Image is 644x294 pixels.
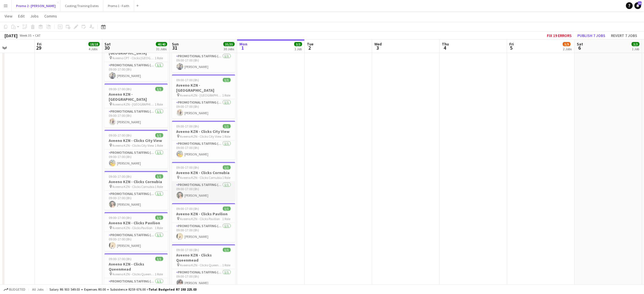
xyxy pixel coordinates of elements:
[223,207,231,211] span: 1/1
[104,212,168,251] app-job-card: 09:00-17:00 (8h)1/1Aveeno KZN - Clicks Pavilion Aveeno KZN - Clicks Pavilion1 RolePromotional Sta...
[172,41,179,47] span: Sun
[172,74,235,119] app-job-card: 09:00-17:00 (8h)1/1Aveeno KZN - [GEOGRAPHIC_DATA] Aveeno KZN - [GEOGRAPHIC_DATA]1 RolePromotional...
[109,174,132,179] span: 09:00-17:00 (8h)
[109,133,132,137] span: 09:00-17:00 (8h)
[113,185,155,189] span: Aveeno KZN - Clicks Cornubia
[155,226,163,230] span: 1 Role
[176,124,199,128] span: 09:00-17:00 (8h)
[104,92,168,102] h3: Aveeno KZN - [GEOGRAPHIC_DATA]
[180,134,222,139] span: Aveeno KZN - Clicks City View
[44,14,57,19] span: Comms
[156,42,167,46] span: 40/40
[156,47,167,51] div: 31 Jobs
[155,143,163,148] span: 1 Role
[172,244,235,288] app-job-card: 09:00-17:00 (8h)1/1Aveeno KZN - Clicks Queenmead Aveeno KZN - Clicks Queenmead1 RolePromotional S...
[239,41,247,47] span: Mon
[60,0,103,11] button: Casting/Training Dates
[104,150,168,169] app-card-role: Promotional Staffing (Brand Ambassadors)1/109:00-17:00 (8h)[PERSON_NAME]
[28,12,41,20] a: Jobs
[374,45,382,51] span: 3
[149,287,197,291] span: Total Budgeted R7 193 225.03
[575,32,608,39] button: Publish 7 jobs
[35,33,41,38] div: CAT
[172,99,235,119] app-card-role: Promotional Staffing (Brand Ambassadors)1/109:00-17:00 (8h)[PERSON_NAME]
[176,165,199,170] span: 09:00-17:00 (8h)
[42,12,59,20] a: Comms
[176,248,199,252] span: 09:00-17:00 (8h)
[109,216,132,220] span: 09:00-17:00 (8h)
[224,47,234,51] div: 30 Jobs
[609,32,639,39] button: Revert 7 jobs
[563,47,572,51] div: 2 Jobs
[172,53,235,72] app-card-role: Promotional Staffing (Brand Ambassadors)1/109:00-17:00 (8h)[PERSON_NAME]
[172,253,235,263] h3: Aveeno KZN - Clicks Queenmead
[104,84,168,128] app-job-card: 09:00-17:00 (8h)1/1Aveeno KZN - [GEOGRAPHIC_DATA] Aveeno KZN - [GEOGRAPHIC_DATA]1 RolePromotional...
[104,171,168,210] app-job-card: 09:00-17:00 (8h)1/1Aveeno KZN - Clicks Cornubia Aveeno KZN - Clicks Cornubia1 RolePromotional Sta...
[222,217,231,221] span: 1 Role
[508,45,514,51] span: 5
[155,216,163,220] span: 1/1
[104,37,168,81] app-job-card: 09:00-17:00 (8h)1/1Aveeno CPT - Clicks [GEOGRAPHIC_DATA] Aveeno CPT - Clicks [GEOGRAPHIC_DATA]1 R...
[223,42,235,46] span: 35/35
[222,175,231,180] span: 1 Role
[89,47,99,51] div: 4 Jobs
[113,143,154,148] span: Aveeno KZN - Clicks City View
[172,83,235,93] h3: Aveeno KZN - [GEOGRAPHIC_DATA]
[104,232,168,251] app-card-role: Promotional Staffing (Brand Ambassadors)1/109:00-17:00 (8h)[PERSON_NAME]
[36,45,42,51] span: 29
[155,87,163,91] span: 1/1
[632,47,639,51] div: 1 Job
[294,42,302,46] span: 3/3
[180,175,222,180] span: Aveeno KZN - Clicks Cornubia
[155,185,163,189] span: 1 Role
[104,138,168,143] h3: Aveeno KZN - Clicks City View
[223,124,231,128] span: 1/1
[632,42,639,46] span: 3/3
[172,203,235,242] app-job-card: 09:00-17:00 (8h)1/1Aveeno KZN - Clicks Pavilion Aveeno KZN - Clicks Pavilion1 RolePromotional Sta...
[155,56,163,60] span: 1 Role
[171,45,179,51] span: 31
[104,191,168,210] app-card-role: Promotional Staffing (Brand Ambassadors)1/109:00-17:00 (8h)[PERSON_NAME]
[109,87,132,91] span: 09:00-17:00 (8h)
[104,262,168,272] h3: Aveeno KZN - Clicks Queenmead
[155,174,163,179] span: 1/1
[442,41,449,47] span: Thu
[307,41,313,47] span: Tue
[306,45,313,51] span: 2
[172,121,235,160] app-job-card: 09:00-17:00 (8h)1/1Aveeno KZN - Clicks City View Aveeno KZN - Clicks City View1 RolePromotional S...
[31,287,45,291] span: All jobs
[16,12,27,20] a: Edit
[155,272,163,276] span: 1 Role
[104,130,168,169] div: 09:00-17:00 (8h)1/1Aveeno KZN - Clicks City View Aveeno KZN - Clicks City View1 RolePromotional S...
[104,62,168,81] app-card-role: Promotional Staffing (Brand Ambassadors)1/109:00-17:00 (8h)[PERSON_NAME]
[172,129,235,134] h3: Aveeno KZN - Clicks City View
[180,217,220,221] span: Aveeno KZN - Clicks Pavilion
[49,287,197,291] div: Salary R6 933 549.03 + Expenses R0.00 + Subsistence R259 676.00 =
[3,286,26,293] button: Budgeted
[509,41,514,47] span: Fri
[155,133,163,137] span: 1/1
[104,41,111,47] span: Sat
[223,248,231,252] span: 1/1
[155,257,163,261] span: 1/1
[223,78,231,82] span: 1/1
[577,41,583,47] span: Sat
[104,220,168,225] h3: Aveeno KZN - Clicks Pavilion
[563,42,571,46] span: 5/9
[222,263,231,267] span: 1 Role
[176,207,199,211] span: 09:00-17:00 (8h)
[5,14,12,19] span: View
[576,45,583,51] span: 6
[172,269,235,288] app-card-role: Promotional Staffing (Brand Ambassadors)1/109:00-17:00 (8h)[PERSON_NAME]
[37,41,42,47] span: Fri
[172,141,235,160] app-card-role: Promotional Staffing (Brand Ambassadors)1/109:00-17:00 (8h)[PERSON_NAME]
[113,56,155,60] span: Aveeno CPT - Clicks [GEOGRAPHIC_DATA]
[19,33,33,38] span: Week 35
